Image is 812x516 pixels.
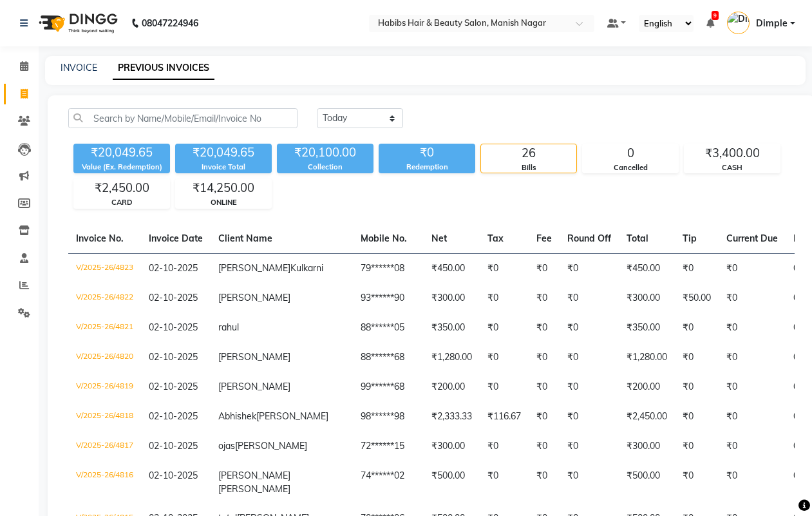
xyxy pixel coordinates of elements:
[675,461,719,504] td: ₹0
[431,233,447,244] span: Net
[481,162,576,173] div: Bills
[149,292,198,303] span: 02-10-2025
[560,313,619,343] td: ₹0
[379,144,475,162] div: ₹0
[149,440,198,452] span: 02-10-2025
[149,410,198,422] span: 02-10-2025
[361,233,407,244] span: Mobile No.
[424,372,480,402] td: ₹200.00
[560,372,619,402] td: ₹0
[619,343,675,372] td: ₹1,280.00
[218,351,290,363] span: [PERSON_NAME]
[560,253,619,283] td: ₹0
[719,343,786,372] td: ₹0
[76,233,124,244] span: Invoice No.
[675,283,719,313] td: ₹50.00
[560,461,619,504] td: ₹0
[176,179,271,197] div: ₹14,250.00
[719,461,786,504] td: ₹0
[727,12,750,34] img: Dimple
[719,372,786,402] td: ₹0
[256,410,328,422] span: [PERSON_NAME]
[675,372,719,402] td: ₹0
[719,253,786,283] td: ₹0
[756,17,788,30] span: Dimple
[218,410,256,422] span: Abhishek
[149,351,198,363] span: 02-10-2025
[277,162,373,173] div: Collection
[68,343,141,372] td: V/2025-26/4820
[719,313,786,343] td: ₹0
[675,253,719,283] td: ₹0
[619,283,675,313] td: ₹300.00
[560,283,619,313] td: ₹0
[675,343,719,372] td: ₹0
[68,313,141,343] td: V/2025-26/4821
[149,381,198,392] span: 02-10-2025
[567,233,611,244] span: Round Off
[480,253,529,283] td: ₹0
[583,144,678,162] div: 0
[619,461,675,504] td: ₹500.00
[726,233,778,244] span: Current Due
[74,179,169,197] div: ₹2,450.00
[424,461,480,504] td: ₹500.00
[529,372,560,402] td: ₹0
[277,144,373,162] div: ₹20,100.00
[480,461,529,504] td: ₹0
[529,343,560,372] td: ₹0
[719,432,786,461] td: ₹0
[379,162,475,173] div: Redemption
[68,283,141,313] td: V/2025-26/4822
[218,292,290,303] span: [PERSON_NAME]
[719,402,786,432] td: ₹0
[68,253,141,283] td: V/2025-26/4823
[685,144,780,162] div: ₹3,400.00
[529,283,560,313] td: ₹0
[142,5,198,41] b: 08047224946
[424,432,480,461] td: ₹300.00
[113,57,214,80] a: PREVIOUS INVOICES
[683,233,697,244] span: Tip
[619,372,675,402] td: ₹200.00
[68,402,141,432] td: V/2025-26/4818
[73,162,170,173] div: Value (Ex. Redemption)
[68,432,141,461] td: V/2025-26/4817
[149,321,198,333] span: 02-10-2025
[627,233,648,244] span: Total
[68,108,297,128] input: Search by Name/Mobile/Email/Invoice No
[619,313,675,343] td: ₹350.00
[619,432,675,461] td: ₹300.00
[424,313,480,343] td: ₹350.00
[536,233,552,244] span: Fee
[149,470,198,481] span: 02-10-2025
[149,262,198,274] span: 02-10-2025
[529,313,560,343] td: ₹0
[480,372,529,402] td: ₹0
[560,343,619,372] td: ₹0
[68,372,141,402] td: V/2025-26/4819
[619,402,675,432] td: ₹2,450.00
[218,470,290,481] span: [PERSON_NAME]
[61,62,97,73] a: INVOICE
[480,432,529,461] td: ₹0
[529,461,560,504] td: ₹0
[487,233,504,244] span: Tax
[175,162,272,173] div: Invoice Total
[619,253,675,283] td: ₹450.00
[675,402,719,432] td: ₹0
[218,262,290,274] span: [PERSON_NAME]
[481,144,576,162] div: 26
[149,233,203,244] span: Invoice Date
[719,283,786,313] td: ₹0
[675,313,719,343] td: ₹0
[218,381,290,392] span: [PERSON_NAME]
[480,343,529,372] td: ₹0
[68,461,141,504] td: V/2025-26/4816
[480,402,529,432] td: ₹116.67
[235,440,307,452] span: [PERSON_NAME]
[529,402,560,432] td: ₹0
[424,402,480,432] td: ₹2,333.33
[424,253,480,283] td: ₹450.00
[74,197,169,208] div: CARD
